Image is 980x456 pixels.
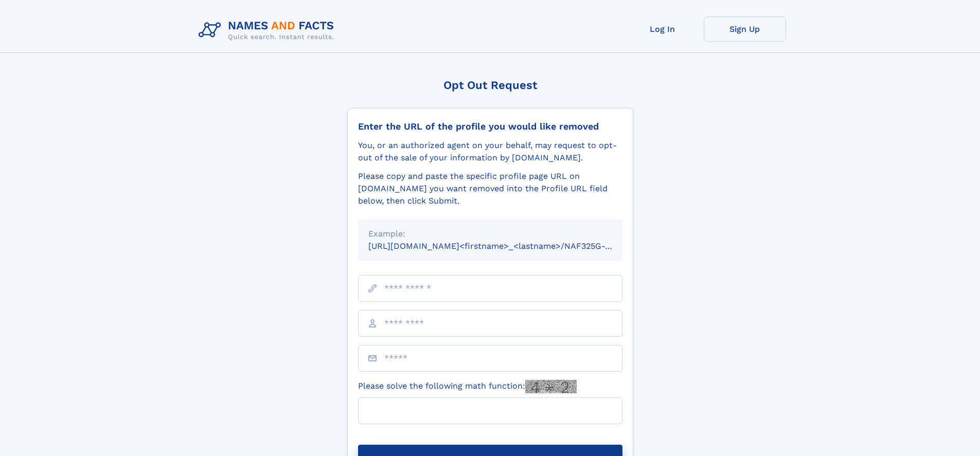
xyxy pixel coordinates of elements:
[621,16,704,42] a: Log In
[358,170,622,207] div: Please copy and paste the specific profile page URL on [DOMAIN_NAME] you want removed into the Pr...
[358,139,622,164] div: You, or an authorized agent on your behalf, may request to opt-out of the sale of your informatio...
[194,16,343,44] img: Logo Names and Facts
[368,228,612,240] div: Example:
[704,16,786,42] a: Sign Up
[358,380,577,393] label: Please solve the following math function:
[358,121,622,132] div: Enter the URL of the profile you would like removed
[347,79,633,92] div: Opt Out Request
[368,241,642,251] small: [URL][DOMAIN_NAME]<firstname>_<lastname>/NAF325G-xxxxxxxx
